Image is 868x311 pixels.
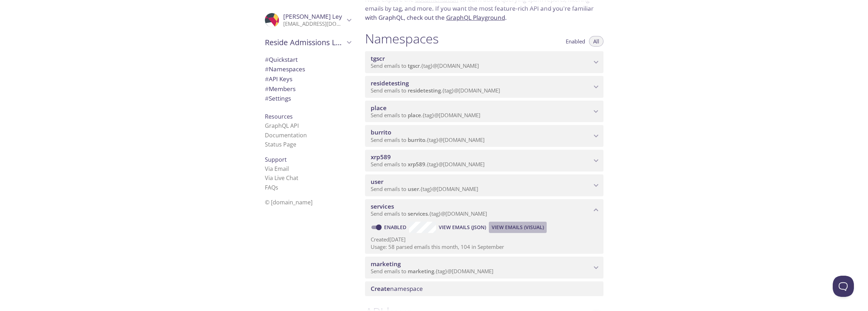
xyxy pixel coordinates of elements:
[265,94,291,102] span: Settings
[365,125,603,147] div: burrito namespace
[265,55,298,64] span: Quickstart
[365,199,603,221] div: services namespace
[833,276,854,297] iframe: Help Scout Beacon - Open
[365,31,439,47] h1: Namespaces
[365,281,603,296] div: Create namespace
[371,54,385,62] span: tgscr
[371,62,479,69] span: Send emails to . {tag} @[DOMAIN_NAME]
[365,101,603,122] div: place namespace
[259,33,357,52] div: Reside Admissions LLC team
[408,268,434,275] span: marketing
[371,243,598,251] p: Usage: 58 parsed emails this month, 104 in September
[365,174,603,196] div: user namespace
[371,210,487,217] span: Send emails to . {tag} @[DOMAIN_NAME]
[365,51,603,73] div: tgscr namespace
[371,161,485,168] span: Send emails to . {tag} @[DOMAIN_NAME]
[265,85,269,93] span: #
[371,185,478,192] span: Send emails to . {tag} @[DOMAIN_NAME]
[365,150,603,172] div: xrp589 namespace
[408,62,420,69] span: tgscr
[371,178,383,186] span: user
[489,222,547,233] button: View Emails (Visual)
[259,64,357,74] div: Namespaces
[259,94,357,103] div: Team Settings
[265,122,299,130] a: GraphQL API
[265,131,307,139] a: Documentation
[492,223,544,232] span: View Emails (Visual)
[446,13,505,22] a: GraphQL Playground
[371,136,485,143] span: Send emails to . {tag} @[DOMAIN_NAME]
[265,75,292,83] span: API Keys
[371,285,423,293] span: namespace
[265,198,312,206] span: © [DOMAIN_NAME]
[371,268,493,275] span: Send emails to . {tag} @[DOMAIN_NAME]
[265,65,269,73] span: #
[439,223,486,232] span: View Emails (JSON)
[371,128,391,136] span: burrito
[408,210,428,217] span: services
[371,87,500,94] span: Send emails to . {tag} @[DOMAIN_NAME]
[275,184,278,191] span: s
[365,257,603,279] div: marketing namespace
[265,94,269,102] span: #
[408,87,441,94] span: residetesting
[283,20,345,28] p: [EMAIL_ADDRESS][DOMAIN_NAME]
[562,36,589,47] button: Enabled
[265,55,269,64] span: #
[259,84,357,94] div: Members
[265,165,289,173] a: Via Email
[408,136,425,143] span: burrito
[371,202,394,210] span: services
[259,8,357,32] div: Sergio Ley
[589,36,603,47] button: All
[259,74,357,84] div: API Keys
[265,156,287,163] span: Support
[365,76,603,98] div: residetesting namespace
[283,12,342,20] span: [PERSON_NAME] Ley
[371,104,387,112] span: place
[265,184,278,191] a: FAQ
[265,113,293,120] span: Resources
[371,260,401,268] span: marketing
[371,285,390,293] span: Create
[265,174,298,182] a: Via Live Chat
[265,140,296,148] a: Status Page
[265,37,345,47] span: Reside Admissions LLC team
[371,236,598,243] p: Created [DATE]
[265,75,269,83] span: #
[371,112,480,119] span: Send emails to . {tag} @[DOMAIN_NAME]
[436,222,489,233] button: View Emails (JSON)
[371,153,391,161] span: xrp589
[259,55,357,65] div: Quickstart
[371,79,409,87] span: residetesting
[408,112,421,119] span: place
[383,224,409,231] a: Enabled
[408,185,419,192] span: user
[265,65,305,73] span: Namespaces
[265,85,296,93] span: Members
[408,161,425,168] span: xrp589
